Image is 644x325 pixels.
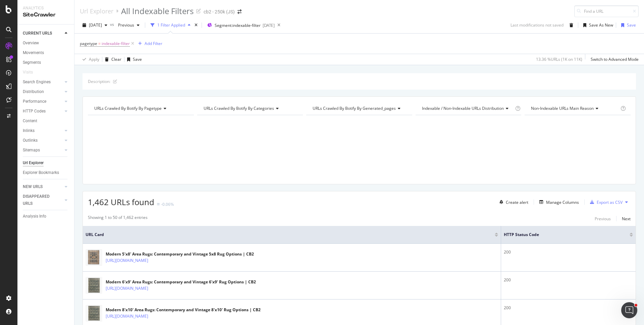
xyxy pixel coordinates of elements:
div: Search Engines [23,79,51,86]
div: Movements [23,49,44,56]
div: times [193,22,199,29]
a: HTTP Codes [23,108,63,115]
a: Search Engines [23,79,63,86]
span: indexable-filter [102,39,130,48]
button: Next [622,215,631,223]
button: Save [619,20,636,31]
span: Previous [115,22,134,28]
div: Distribution [23,88,44,95]
div: -0.06% [161,201,174,207]
span: URLs Crawled By Botify By categories [204,105,274,111]
h4: URLs Crawled By Botify By generated_pages [311,103,406,114]
div: Modern 8'x10' Area Rugs: Contemporary and Vintage 8'x10' Rug Options | CB2 [106,307,261,313]
a: Visits [23,69,40,76]
div: Visits [23,69,33,76]
div: Segments [23,59,41,66]
a: Inlinks [23,127,63,134]
div: Analytics [23,5,69,11]
span: URLs Crawled By Botify By generated_pages [313,105,396,111]
a: [URL][DOMAIN_NAME] [106,313,148,320]
button: Add Filter [136,40,162,48]
div: Next [622,216,631,222]
div: 13.36 % URLs ( 1K on 11K ) [536,56,582,62]
div: HTTP Codes [23,108,46,115]
input: Find a URL [574,5,639,17]
a: Url Explorer [23,159,69,167]
div: Switch to Advanced Mode [591,56,639,62]
div: Previous [595,216,611,222]
div: Content [23,118,37,125]
h4: Indexable / Non-Indexable URLs Distribution [421,103,514,114]
div: Modern 6'x9' Area Rugs: Contemporary and Vintage 6'x9' Rug Options | CB2 [106,279,256,285]
button: Previous [115,20,142,31]
div: All Indexable Filters [121,5,194,17]
button: Create alert [497,197,528,207]
div: Apply [89,56,99,62]
span: Indexable / Non-Indexable URLs distribution [422,105,504,111]
a: DISAPPEARED URLS [23,193,63,207]
div: Performance [23,98,46,105]
button: Segment:indexable-filter[DATE] [205,20,275,31]
div: [DATE] [263,22,275,28]
span: Segment: indexable-filter [215,22,261,28]
div: 200 [504,305,633,311]
div: SiteCrawler [23,11,69,19]
span: pagetype [80,41,97,46]
a: [URL][DOMAIN_NAME] [106,257,148,264]
button: Clear [102,54,121,65]
h4: URLs Crawled By Botify By categories [202,103,297,114]
div: Showing 1 to 50 of 1,462 entries [88,215,148,223]
h4: Non-Indexable URLs Main Reason [530,103,619,114]
img: main image [86,249,102,266]
a: Movements [23,49,69,56]
button: Save As New [581,20,613,31]
div: 200 [504,249,633,255]
div: Manage Columns [546,199,579,205]
span: HTTP Status Code [504,232,620,238]
div: Overview [23,40,39,47]
div: Modern 5'x8' Area Rugs: Contemporary and Vintage 5x8 Rug Options | CB2 [106,251,254,257]
span: URL Card [86,232,493,238]
a: Sitemaps [23,147,63,154]
div: Sitemaps [23,147,40,154]
div: cb2 - 250k (JS) [204,8,235,15]
button: [DATE] [80,20,110,31]
div: Explorer Bookmarks [23,169,59,176]
div: Description: [88,79,110,84]
div: Save [627,22,636,28]
div: CURRENT URLS [23,30,52,37]
img: main image [86,305,102,322]
img: main image [86,277,102,294]
span: 2025 Oct. 6th [89,22,102,28]
a: Outlinks [23,137,63,144]
div: Export as CSV [597,199,623,205]
span: = [98,41,101,46]
button: Switch to Advanced Mode [588,54,639,65]
span: vs [110,21,115,27]
a: Overview [23,40,69,47]
a: NEW URLS [23,183,63,190]
button: Apply [80,54,99,65]
button: Export as CSV [587,197,623,207]
a: [URL][DOMAIN_NAME] [106,285,148,292]
button: Save [124,54,142,65]
a: Url Explorer [80,7,113,15]
div: 200 [504,277,633,283]
button: Manage Columns [537,198,579,206]
span: 1,462 URLs found [88,196,154,207]
div: Inlinks [23,127,35,134]
button: Previous [595,215,611,223]
div: NEW URLS [23,183,43,190]
a: Distribution [23,88,63,95]
div: Last modifications not saved [511,22,563,28]
a: CURRENT URLS [23,30,63,37]
a: Performance [23,98,63,105]
a: Segments [23,59,69,66]
div: Outlinks [23,137,38,144]
div: 1 Filter Applied [157,22,185,28]
span: Non-Indexable URLs Main Reason [531,105,594,111]
div: Create alert [506,199,528,205]
div: Clear [111,56,121,62]
div: Save [133,56,142,62]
